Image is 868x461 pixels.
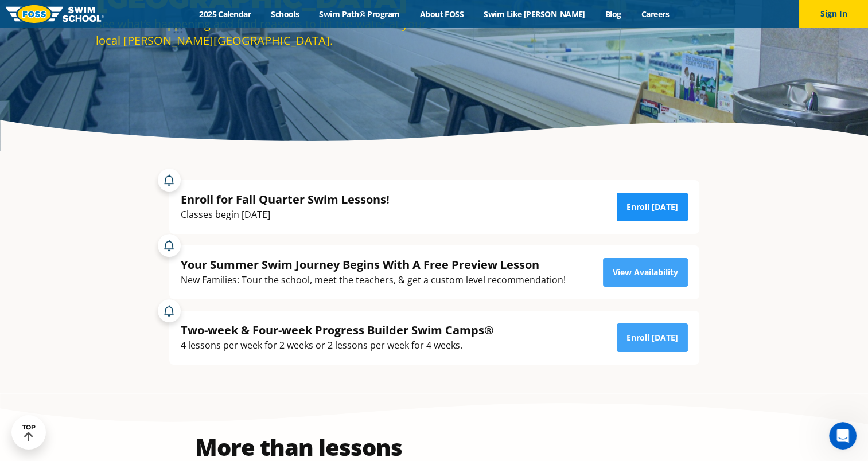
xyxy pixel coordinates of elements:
a: Schools [261,9,309,19]
a: 2025 Calendar [189,9,261,19]
div: Classes begin [DATE] [181,207,390,222]
a: Blog [595,9,631,19]
div: New Families: Tour the school, meet the teachers, & get a custom level recommendation! [181,272,566,288]
a: Swim Like [PERSON_NAME] [474,9,595,19]
a: Swim Path® Program [309,9,410,19]
h2: More than lessons [169,436,429,459]
div: See what’s happening and find reasons to hit the water at your local [PERSON_NAME][GEOGRAPHIC_DATA]. [96,15,429,49]
div: TOP [22,424,36,442]
a: Enroll [DATE] [617,193,688,221]
div: Enroll for Fall Quarter Swim Lessons! [181,192,390,207]
a: About FOSS [410,9,474,19]
a: View Availability [603,258,688,287]
div: Your Summer Swim Journey Begins With A Free Preview Lesson [181,257,566,272]
img: FOSS Swim School Logo [6,5,104,23]
div: Two-week & Four-week Progress Builder Swim Camps® [181,322,494,338]
iframe: Intercom live chat [829,422,857,450]
div: 4 lessons per week for 2 weeks or 2 lessons per week for 4 weeks. [181,338,494,353]
a: Careers [631,9,679,19]
a: Enroll [DATE] [617,323,688,352]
